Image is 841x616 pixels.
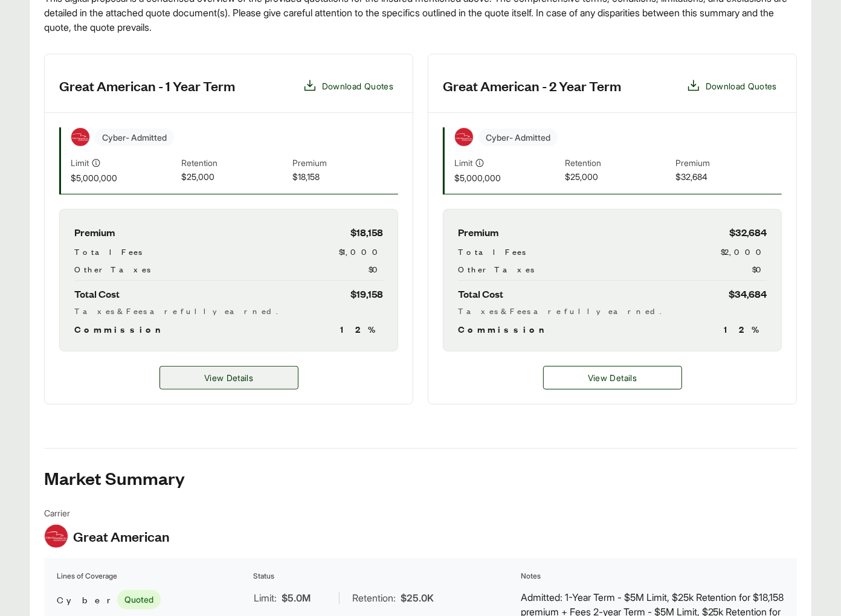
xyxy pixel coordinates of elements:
span: View Details [204,371,253,384]
span: Download Quotes [706,80,777,92]
span: Total Fees [74,245,142,258]
span: $18,158 [350,224,383,240]
span: Limit [454,156,472,169]
a: Great American - 1 Year Term details [159,366,298,390]
span: $19,158 [350,286,383,302]
span: $0 [752,263,767,275]
span: $5.0M [282,591,311,605]
span: $34,684 [729,286,767,302]
span: Retention: [352,591,396,605]
div: Taxes & Fees are fully earned. [74,304,383,317]
img: Great American [45,525,68,548]
span: $1,000 [339,245,383,258]
button: View Details [543,366,682,390]
span: $2,000 [721,245,767,258]
th: Status [253,570,517,582]
span: Premium [74,224,115,240]
a: Great American - 2 Year Term details [543,366,682,390]
span: 12 % [724,322,767,336]
span: Quoted [117,590,161,609]
span: Carrier [44,507,170,519]
span: Cyber [57,592,112,607]
span: Great American [73,527,170,545]
span: Download Quotes [322,80,393,92]
span: $5,000,000 [71,172,176,184]
span: Commission [458,322,550,336]
th: Notes [520,570,785,582]
span: Retention [565,156,671,170]
span: Cyber - Admitted [95,129,174,146]
button: Download Quotes [298,74,398,98]
span: Other Taxes [458,263,534,275]
span: Limit [71,156,89,169]
span: View Details [588,371,637,384]
span: $0 [369,263,383,275]
span: $25,000 [181,170,287,184]
th: Lines of Coverage [56,570,250,582]
span: Total Cost [458,286,503,302]
span: Limit: [254,591,277,605]
h3: Great American - 2 Year Term [443,77,621,95]
img: Great American [71,128,89,146]
span: Commission [74,322,166,336]
span: Total Cost [74,286,120,302]
span: Retention [181,156,287,170]
span: $18,158 [292,170,398,184]
button: Download Quotes [681,74,782,98]
span: 12 % [340,322,383,336]
span: $5,000,000 [454,172,560,184]
span: Premium [292,156,398,170]
span: $32,684 [676,170,782,184]
h2: Market Summary [44,468,797,487]
span: Cyber - Admitted [478,129,558,146]
span: | [338,592,341,604]
h3: Great American - 1 Year Term [59,77,235,95]
span: $32,684 [729,224,767,240]
span: $25,000 [565,170,671,184]
img: Great American [455,128,473,146]
div: Taxes & Fees are fully earned. [458,304,767,317]
span: Total Fees [458,245,526,258]
span: Other Taxes [74,263,150,275]
span: $25.0K [401,591,434,605]
span: Premium [676,156,782,170]
button: View Details [159,366,298,390]
span: Premium [458,224,498,240]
